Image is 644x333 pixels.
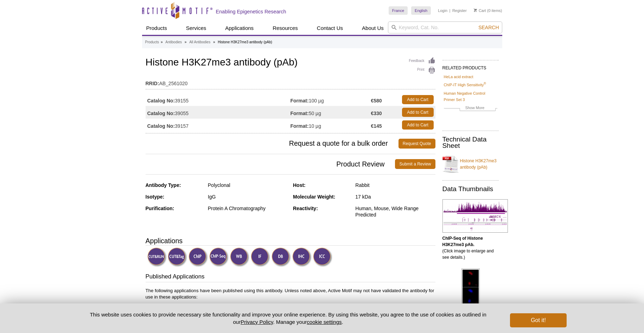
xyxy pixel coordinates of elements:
strong: Catalog No: [147,98,175,104]
button: Got it! [510,313,566,327]
li: Histone H3K27me3 antibody (pAb) [218,40,272,44]
td: 50 µg [291,106,371,119]
a: Request Quote [398,139,435,149]
a: Feedback [409,57,435,65]
a: Show More [444,105,497,113]
strong: Format: [291,110,309,117]
div: Protein A Chromatography [208,205,288,212]
a: Register [452,8,467,13]
a: Products [145,39,159,45]
a: About Us [358,21,388,35]
a: All Antibodies [189,39,210,45]
a: English [411,6,431,15]
div: Rabbit [355,182,435,188]
sup: ® [484,82,486,86]
li: » [185,40,187,44]
strong: Format: [291,123,309,129]
strong: €580 [371,98,382,104]
a: Add to Cart [402,120,434,130]
img: Immunocytochemistry Validated [313,247,332,267]
input: Keyword, Cat. No. [388,21,502,33]
td: AB_2561020 [146,76,435,87]
strong: Molecular Weight: [293,194,335,200]
td: 39055 [146,106,291,119]
img: CUT&RUN Validated [147,247,167,267]
img: ChIP-Seq Validated [209,247,229,267]
a: Products [142,21,171,35]
a: Cart [474,8,486,13]
a: France [389,6,408,15]
strong: Reactivity: [293,206,318,211]
a: Privacy Policy [241,319,273,325]
img: ChIP Validated [189,247,208,267]
img: Western Blot Validated [230,247,249,267]
strong: €330 [371,110,382,117]
a: Submit a Review [395,159,435,169]
td: 10 µg [291,119,371,131]
a: Add to Cart [402,95,434,104]
a: ChIP-IT High Sensitivity® [444,82,486,88]
strong: RRID: [146,80,159,87]
a: HeLa acid extract [444,74,473,80]
a: Add to Cart [402,108,434,117]
strong: €145 [371,123,382,129]
strong: Catalog No: [147,123,175,129]
li: » [161,40,163,44]
strong: Host: [293,182,306,188]
span: Product Review [146,159,395,169]
p: This website uses cookies to provide necessary site functionality and improve your online experie... [78,311,499,326]
a: Print [409,67,435,74]
strong: Catalog No: [147,110,175,117]
img: Immunohistochemistry Validated [292,247,312,267]
img: Histone H3K27me3 antibody (pAb) tested by immunofluorescence. [461,269,480,323]
h3: Applications [146,235,435,246]
div: 17 kDa [355,194,435,200]
li: | [449,6,451,15]
span: Request a quote for a bulk order [146,139,398,149]
a: Resources [268,21,302,35]
img: Immunofluorescence Validated [251,247,270,267]
h2: Technical Data Sheet [442,136,499,149]
td: 39157 [146,119,291,131]
td: 39155 [146,93,291,106]
h3: Published Applications [146,272,435,282]
strong: Isotype: [146,194,165,200]
b: ChIP-Seq of Histone H3K27me3 pAb. [442,236,483,247]
a: Applications [221,21,258,35]
strong: Purification: [146,206,174,211]
a: Human Negative Control Primer Set 3 [444,90,497,103]
img: Dot Blot Validated [272,247,291,267]
h2: Enabling Epigenetics Research [216,8,286,15]
div: Human, Mouse, Wide Range Predicted [355,205,435,218]
a: Contact Us [313,21,347,35]
strong: Format: [291,98,309,104]
img: Histone H3K27me3 antibody (pAb) tested by ChIP-Seq. [442,199,508,233]
button: cookie settings [307,319,342,325]
button: Search [476,24,501,31]
li: (0 items) [474,6,502,15]
span: Search [478,25,499,30]
td: 100 µg [291,93,371,106]
h2: Data Thumbnails [442,186,499,192]
li: » [213,40,215,44]
strong: Antibody Type: [146,182,181,188]
img: CUT&Tag Validated [168,247,187,267]
a: Antibodies [165,39,182,45]
a: Histone H3K27me3 antibody (pAb) [442,153,499,175]
div: Polyclonal [208,182,288,188]
a: Services [182,21,211,35]
p: (Click image to enlarge and see details.) [442,235,499,260]
img: Your Cart [474,8,477,12]
h2: RELATED PRODUCTS [442,60,499,73]
a: Login [438,8,447,13]
div: IgG [208,194,288,200]
h1: Histone H3K27me3 antibody (pAb) [146,57,435,69]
